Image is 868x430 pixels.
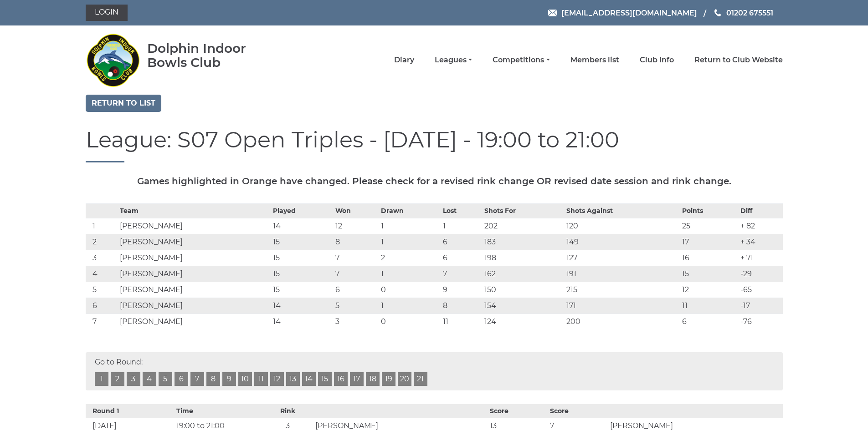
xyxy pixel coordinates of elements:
th: Shots For [482,203,564,218]
td: 124 [482,314,564,329]
td: 0 [379,282,441,298]
th: Score [548,404,608,418]
td: + 71 [738,250,783,266]
td: 6 [441,234,482,250]
td: 15 [271,266,333,282]
th: Team [118,203,271,218]
td: 215 [564,282,680,298]
td: 15 [271,234,333,250]
img: Email [548,10,557,16]
a: Login [86,5,128,21]
th: Points [680,203,738,218]
td: 0 [379,314,441,329]
a: 18 [366,372,380,386]
td: 150 [482,282,564,298]
a: 14 [302,372,316,386]
td: 202 [482,218,564,234]
td: -65 [738,282,783,298]
th: Played [271,203,333,218]
a: Diary [394,55,414,65]
td: 7 [333,250,379,266]
td: [PERSON_NAME] [118,234,271,250]
td: 1 [379,266,441,282]
td: 3 [333,314,379,329]
a: Competitions [493,55,550,65]
td: 25 [680,218,738,234]
a: 11 [254,372,268,386]
td: [PERSON_NAME] [118,298,271,314]
td: 15 [680,266,738,282]
td: 3 [86,250,118,266]
td: 1 [379,298,441,314]
td: 14 [271,218,333,234]
td: 6 [86,298,118,314]
a: Phone us 01202 675551 [713,7,773,19]
a: 13 [286,372,300,386]
td: 149 [564,234,680,250]
td: 191 [564,266,680,282]
td: 171 [564,298,680,314]
td: 162 [482,266,564,282]
a: 10 [238,372,252,386]
a: 1 [95,372,108,386]
img: Dolphin Indoor Bowls Club [86,28,140,92]
td: 1 [379,234,441,250]
a: 4 [143,372,156,386]
td: 16 [680,250,738,266]
th: Diff [738,203,783,218]
a: 7 [190,372,204,386]
h5: Games highlighted in Orange have changed. Please check for a revised rink change OR revised date ... [86,176,783,186]
a: Members list [570,55,619,65]
td: 15 [271,282,333,298]
a: Leagues [435,55,472,65]
td: 17 [680,234,738,250]
a: 2 [111,372,124,386]
a: 8 [206,372,220,386]
th: Won [333,203,379,218]
th: Rink [262,404,313,418]
a: 15 [318,372,332,386]
a: 20 [398,372,411,386]
span: [EMAIL_ADDRESS][DOMAIN_NAME] [561,8,697,17]
td: 2 [86,234,118,250]
td: 6 [441,250,482,266]
th: Time [174,404,262,418]
td: 183 [482,234,564,250]
a: 19 [382,372,395,386]
td: 200 [564,314,680,329]
td: 15 [271,250,333,266]
td: 127 [564,250,680,266]
a: Club Info [640,55,674,65]
td: -76 [738,314,783,329]
td: 12 [680,282,738,298]
a: 12 [270,372,284,386]
td: [PERSON_NAME] [118,314,271,329]
a: Return to Club Website [694,55,783,65]
h1: League: S07 Open Triples - [DATE] - 19:00 to 21:00 [86,128,783,162]
td: 1 [441,218,482,234]
td: 8 [333,234,379,250]
a: 3 [127,372,140,386]
td: 198 [482,250,564,266]
td: 120 [564,218,680,234]
a: Email [EMAIL_ADDRESS][DOMAIN_NAME] [548,7,697,19]
td: 2 [379,250,441,266]
td: 7 [441,266,482,282]
td: [PERSON_NAME] [118,218,271,234]
span: 01202 675551 [726,8,773,17]
td: + 82 [738,218,783,234]
a: 17 [350,372,364,386]
th: Shots Against [564,203,680,218]
td: 1 [86,218,118,234]
td: 6 [680,314,738,329]
td: + 34 [738,234,783,250]
a: Return to list [86,95,161,112]
td: 1 [379,218,441,234]
th: Drawn [379,203,441,218]
td: 5 [86,282,118,298]
td: -29 [738,266,783,282]
a: 9 [222,372,236,386]
td: 11 [441,314,482,329]
td: 6 [333,282,379,298]
td: 8 [441,298,482,314]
